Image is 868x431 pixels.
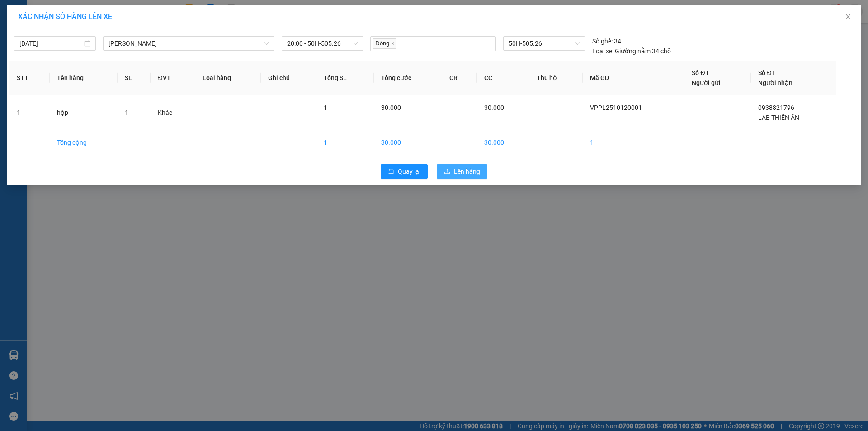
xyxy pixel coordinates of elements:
[151,61,195,95] th: ĐVT
[108,37,269,50] span: Cà Mau - Hồ Chí Minh
[590,104,642,111] span: VPPL2510120001
[381,164,428,179] button: rollbackQuay lại
[398,166,420,176] span: Quay lại
[484,104,504,111] span: 30.000
[9,61,50,95] th: STT
[374,61,443,95] th: Tổng cước
[583,130,684,155] td: 1
[316,61,374,95] th: Tổng SL
[835,5,861,30] button: Close
[50,61,118,95] th: Tên hàng
[509,37,579,50] span: 50H-505.26
[454,166,480,176] span: Lên hàng
[316,130,374,155] td: 1
[381,104,401,111] span: 30.000
[118,61,151,95] th: SL
[151,95,195,130] td: Khác
[758,79,793,86] span: Người nhận
[373,38,396,49] span: Đông
[844,13,852,20] span: close
[592,36,621,46] div: 34
[125,109,128,116] span: 1
[529,61,583,95] th: Thu hộ
[264,41,269,46] span: down
[19,38,82,48] input: 12/10/2025
[477,61,529,95] th: CC
[758,114,799,121] span: LAB THIÊN ÂN
[758,69,775,76] span: Số ĐT
[287,37,358,50] span: 20:00 - 50H-505.26
[583,61,684,95] th: Mã GD
[758,104,794,111] span: 0938821796
[50,130,118,155] td: Tổng cộng
[195,61,261,95] th: Loại hàng
[592,36,613,46] span: Số ghế:
[374,130,443,155] td: 30.000
[442,61,477,95] th: CR
[261,61,316,95] th: Ghi chú
[437,164,487,179] button: uploadLên hàng
[9,95,50,130] td: 1
[692,79,721,86] span: Người gửi
[444,168,450,175] span: upload
[477,130,529,155] td: 30.000
[388,168,394,175] span: rollback
[50,95,118,130] td: hộp
[592,46,613,56] span: Loại xe:
[592,46,671,56] div: Giường nằm 34 chỗ
[324,104,327,111] span: 1
[18,12,112,21] span: XÁC NHẬN SỐ HÀNG LÊN XE
[692,69,709,76] span: Số ĐT
[391,41,395,46] span: close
